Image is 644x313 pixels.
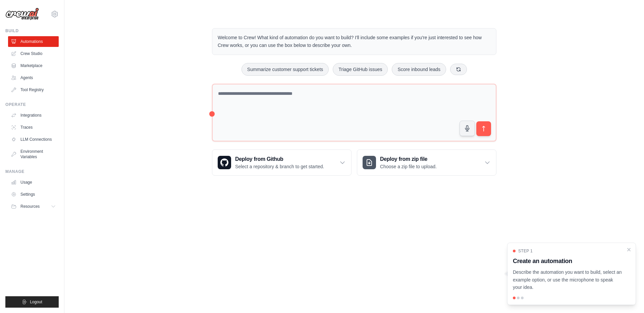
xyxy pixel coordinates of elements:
span: Step 1 [518,248,533,254]
h3: Deploy from zip file [380,155,437,163]
h3: Deploy from Github [235,155,324,163]
iframe: Chat Widget [610,281,644,313]
h3: Create an automation [513,256,622,266]
a: Tool Registry [8,84,59,95]
a: Environment Variables [8,146,59,162]
button: Triage GitHub issues [333,63,388,76]
a: Marketplace [8,60,59,71]
div: Operate [5,102,59,107]
button: Resources [8,201,59,212]
p: Describe the automation you want to build, select an example option, or use the microphone to spe... [513,268,622,291]
span: Logout [30,299,42,305]
a: Traces [8,122,59,133]
img: Logo [5,8,39,20]
span: Resources [20,204,40,209]
a: Crew Studio [8,48,59,59]
button: Score inbound leads [392,63,446,76]
p: Select a repository & branch to get started. [235,163,324,170]
a: Usage [8,177,59,188]
button: Logout [5,296,59,308]
div: Build [5,28,59,34]
div: Manage [5,169,59,174]
button: Close walkthrough [626,247,632,252]
p: Welcome to Crew! What kind of automation do you want to build? I'll include some examples if you'... [218,34,491,49]
a: Integrations [8,110,59,121]
a: Automations [8,36,59,47]
a: Agents [8,72,59,83]
button: Summarize customer support tickets [241,63,329,76]
a: LLM Connections [8,134,59,145]
p: Choose a zip file to upload. [380,163,437,170]
a: Settings [8,189,59,200]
